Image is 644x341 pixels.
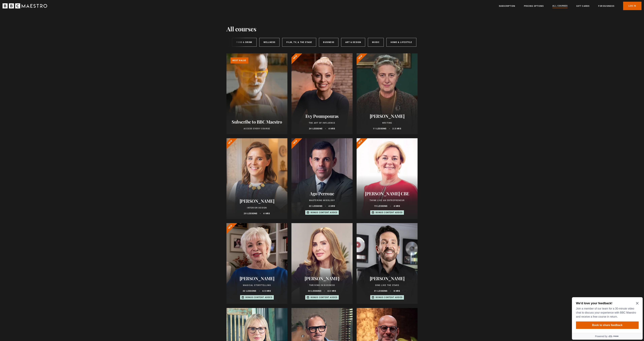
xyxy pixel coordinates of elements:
div: Optional study invitation [1,1,72,44]
a: [PERSON_NAME] Writing 11 lessons 2.5 hrs New [357,53,418,134]
p: 31 lessons [374,289,388,293]
p: 22 lessons [243,289,256,293]
h1: All courses [226,25,256,32]
p: 24 lessons [309,127,322,130]
p: 4 hrs [328,127,335,130]
a: [PERSON_NAME] CBE Think Like an Entrepreneur 19 lessons 4 hrs Bonus content added New [357,138,418,219]
a: Pricing Options [524,4,544,8]
p: 4 hrs [263,212,270,215]
p: 4.5 hrs [262,289,271,293]
a: Wellness [259,38,280,47]
p: 8 hrs [394,289,400,293]
h2: We'd love your feedback! [5,5,67,9]
a: Evy Poumpouras The Art of Influence 24 lessons 4 hrs New [291,53,353,134]
a: [PERSON_NAME] Thriving in Business 24 lessons 4.5 hrs Bonus content added [291,223,353,304]
a: Ago Perrone Mastering Mixology 22 lessons 4 hrs Bonus content added New [291,138,353,219]
nav: Primary [499,2,641,10]
p: Thriving in Business [295,284,349,287]
a: [PERSON_NAME] Interior Design 20 lessons 4 hrs New [226,138,288,219]
a: For business [598,4,614,8]
p: Mastering Mixology [295,199,349,202]
p: Writing [361,121,414,124]
a: Art & Design [341,38,365,47]
p: Bonus content added [311,296,338,299]
p: 2.5 hrs [392,127,401,130]
p: Join a member of our team for a 30-minute video chat to discuss your experience with BBC Maestro ... [5,11,67,23]
a: Log In [623,2,641,10]
svg: BBC Maestro [3,3,47,8]
h2: Ago Perrone [295,191,349,196]
h2: [PERSON_NAME] CBE [361,191,414,196]
a: Subscription [499,4,515,8]
p: Bonus content added [376,211,403,214]
p: The Art of Influence [295,121,349,124]
p: Sing Like the Stars [361,284,414,287]
p: Bonus content added [245,296,272,299]
a: All Courses [552,4,568,8]
a: Music [368,38,384,47]
p: Magical Storytelling [230,284,284,287]
p: 24 lessons [308,289,321,293]
p: Bonus content added [376,296,403,299]
h2: [PERSON_NAME] [230,198,284,204]
a: Gift Cards [576,4,589,8]
p: 20 lessons [244,212,257,215]
a: [PERSON_NAME] Sing Like the Stars 31 lessons 8 hrs Bonus content added [357,223,418,304]
p: 22 lessons [309,205,322,208]
h2: [PERSON_NAME] [361,113,414,119]
button: Close Maze Prompt [65,6,68,9]
p: 4 hrs [394,205,400,208]
p: Bonus content added [311,211,338,214]
button: Book to share feedback [5,26,68,33]
h2: [PERSON_NAME] [295,276,349,281]
h2: Evy Poumpouras [295,113,349,119]
p: Think Like an Entrepreneur [361,199,414,202]
a: Powered by maze [1,37,72,44]
a: [PERSON_NAME] Magical Storytelling 22 lessons 4.5 hrs Bonus content added New [226,223,288,304]
h2: [PERSON_NAME] [230,276,284,281]
p: 11 lessons [373,127,386,130]
p: Best value [230,57,248,63]
p: 4.5 hrs [327,289,336,293]
a: Home & Lifestyle [386,38,416,47]
a: Film, TV, & The Stage [282,38,316,47]
p: Interior Design [230,206,284,209]
h2: [PERSON_NAME] [361,276,414,281]
p: 4 hrs [328,205,335,208]
a: Business [319,38,338,47]
p: 19 lessons [374,205,388,208]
